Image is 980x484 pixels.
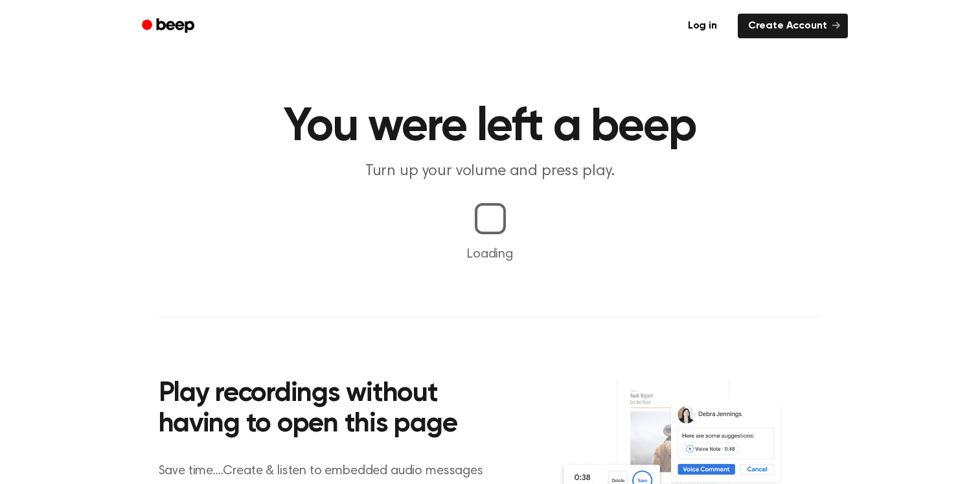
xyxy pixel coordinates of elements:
[675,11,730,41] a: Log in
[159,104,822,151] h1: You were left a beep
[738,14,848,38] a: Create Account
[242,161,739,182] p: Turn up your volume and press play.
[133,14,206,39] a: Beep
[16,245,964,264] p: Loading
[159,379,508,441] h2: Play recordings without having to open this page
